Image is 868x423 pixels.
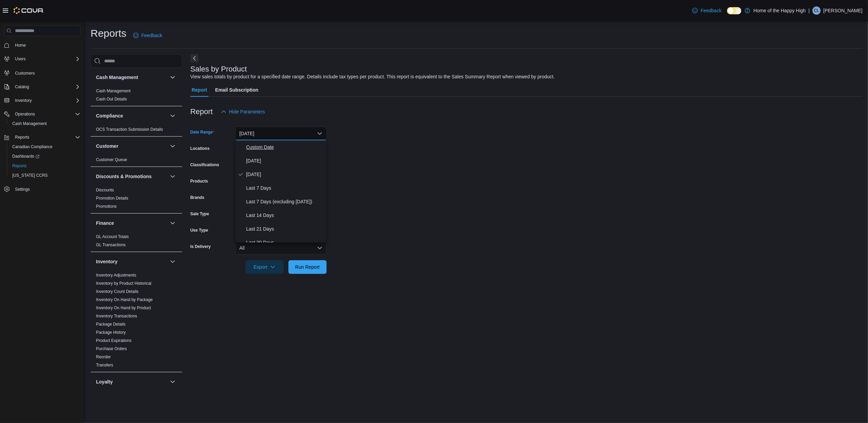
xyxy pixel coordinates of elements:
[250,260,280,274] span: Export
[10,171,80,179] span: Washington CCRS
[96,330,126,335] a: Package History
[190,211,209,217] label: Sale Type
[169,219,177,227] button: Finance
[15,135,29,140] span: Reports
[1,82,83,92] button: Catalog
[235,241,327,255] button: All
[246,170,324,178] span: [DATE]
[229,108,265,115] span: Hide Parameters
[190,178,208,184] label: Products
[15,98,32,103] span: Inventory
[7,119,83,128] button: Cash Management
[12,96,80,105] span: Inventory
[91,233,182,252] div: Finance
[15,43,26,48] span: Home
[190,73,555,80] div: View sales totals by product for a specified date range. Details include tax types per product. T...
[727,7,741,14] input: Dark Mode
[96,354,111,360] span: Reorder
[192,83,207,97] span: Report
[246,157,324,165] span: [DATE]
[4,37,80,212] nav: Complex example
[7,171,83,180] button: [US_STATE] CCRS
[96,96,127,102] span: Cash Out Details
[10,162,29,170] a: Reports
[10,120,49,128] a: Cash Management
[10,120,80,128] span: Cash Management
[96,188,114,192] a: Discounts
[96,281,152,286] span: Inventory by Product Historical
[12,173,48,178] span: [US_STATE] CCRS
[96,314,137,318] a: Inventory Transactions
[169,172,177,181] button: Discounts & Promotions
[12,55,28,63] button: Users
[15,84,29,90] span: Catalog
[96,143,118,150] h3: Customer
[190,108,213,116] h3: Report
[10,152,42,160] a: Dashboards
[12,96,34,105] button: Inventory
[754,6,806,15] p: Home of the Happy High
[190,195,204,200] label: Brands
[96,242,126,247] a: GL Transactions
[12,110,80,118] span: Operations
[169,378,177,386] button: Loyalty
[1,132,83,142] button: Reports
[1,109,83,119] button: Operations
[12,144,52,150] span: Canadian Compliance
[96,173,167,180] button: Discounts & Promotions
[15,56,26,62] span: Users
[96,362,113,368] span: Transfers
[12,121,47,126] span: Cash Management
[15,111,35,117] span: Operations
[12,133,80,141] span: Reports
[96,204,117,209] a: Promotions
[96,322,126,327] span: Package Details
[690,4,724,17] a: Feedback
[10,152,80,160] span: Dashboards
[727,14,727,15] span: Dark Mode
[96,220,167,226] button: Finance
[91,271,182,372] div: Inventory
[96,173,152,180] h3: Discounts & Promotions
[96,234,129,239] a: GL Account Totals
[235,127,327,140] button: [DATE]
[96,143,167,150] button: Customer
[15,70,35,76] span: Customers
[814,6,819,15] span: CL
[12,83,32,91] button: Catalog
[91,125,182,136] div: Compliance
[96,297,153,302] span: Inventory On Hand by Package
[295,264,320,270] span: Run Report
[96,97,127,101] a: Cash Out Details
[96,346,127,351] span: Purchase Orders
[12,41,29,49] a: Home
[96,297,153,302] a: Inventory On Hand by Package
[823,6,863,15] p: [PERSON_NAME]
[96,378,167,385] button: Loyalty
[96,378,113,385] h3: Loyalty
[1,54,83,64] button: Users
[190,228,208,233] label: Use Type
[246,184,324,192] span: Last 7 Days
[91,87,182,106] div: Cash Management
[96,289,139,294] a: Inventory Count Details
[96,196,128,201] a: Promotion Details
[96,355,111,359] a: Reorder
[235,140,327,242] div: Select listbox
[96,157,127,162] a: Customer Queue
[96,322,126,327] a: Package Details
[12,185,80,193] span: Settings
[246,143,324,151] span: Custom Date
[10,143,55,151] a: Canadian Compliance
[96,338,131,343] span: Product Expirations
[130,29,165,42] a: Feedback
[96,187,114,193] span: Discounts
[96,305,151,310] a: Inventory On Hand by Product
[96,89,130,93] a: Cash Management
[141,32,162,39] span: Feedback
